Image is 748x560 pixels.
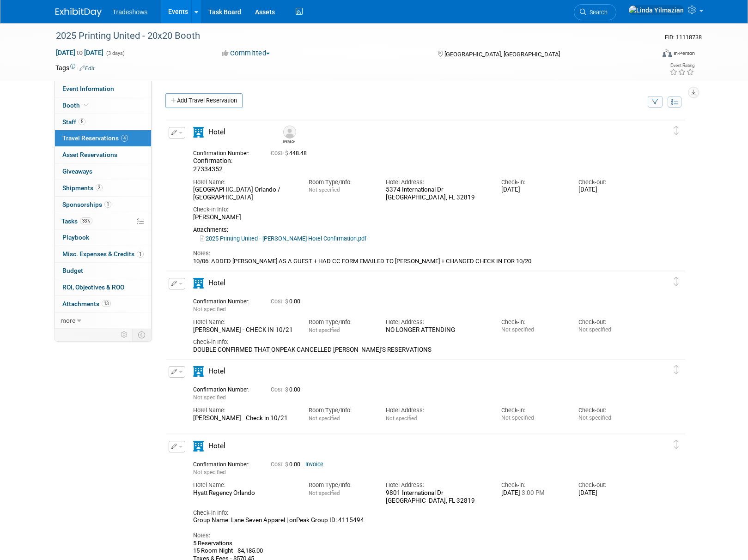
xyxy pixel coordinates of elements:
[386,415,417,422] span: Not specified
[55,296,151,312] a: Attachments13
[55,213,151,229] a: Tasks33%
[193,441,204,452] i: Hotel
[55,8,102,17] img: ExhibitDay
[193,469,226,476] span: Not specified
[208,279,225,287] span: Hotel
[193,258,642,265] div: 10/06: ADDED [PERSON_NAME] AS A GUEST + HAD CC FORM EMAILED TO [PERSON_NAME] + CHANGED CHECK IN F...
[55,229,151,246] a: Playbook
[578,481,642,489] div: Check-out:
[193,178,295,187] div: Hotel Name:
[62,250,144,258] span: Misc. Expenses & Credits
[53,28,641,44] div: 2025 Printing United - 20x20 Booth
[628,5,684,15] img: Linda Yilmazian
[55,180,151,196] a: Shipments2
[674,277,679,286] i: Click and drag to move item
[386,178,487,187] div: Hotel Address:
[271,461,304,468] span: 0.00
[102,300,111,307] span: 13
[271,386,289,393] span: Cost: $
[578,178,642,187] div: Check-out:
[55,246,151,262] a: Misc. Expenses & Credits1
[80,217,92,224] span: 33%
[121,135,128,142] span: 4
[663,49,672,57] img: Format-Inperson.png
[674,440,679,449] i: Click and drag to move item
[309,406,372,415] div: Room Type/Info:
[501,489,565,497] div: [DATE]
[193,186,295,202] div: [GEOGRAPHIC_DATA] Orlando / [GEOGRAPHIC_DATA]
[271,298,289,305] span: Cost: $
[61,317,75,324] span: more
[75,49,84,56] span: to
[578,415,642,422] div: Not specified
[386,481,487,489] div: Hotel Address:
[193,326,295,334] div: [PERSON_NAME] - CHECK IN 10/21
[574,4,616,20] a: Search
[62,267,83,274] span: Budget
[104,201,111,208] span: 1
[165,93,243,108] a: Add Travel Reservation
[62,134,128,142] span: Travel Reservations
[193,278,204,289] i: Hotel
[55,114,151,130] a: Staff5
[62,201,111,208] span: Sponsorships
[193,517,642,524] div: Group Name: Lane Seven Apparel | onPeak Group ID: 4115494
[271,150,289,157] span: Cost: $
[586,9,608,16] span: Search
[193,127,204,138] i: Hotel
[208,128,225,136] span: Hotel
[578,318,642,326] div: Check-out:
[674,126,679,135] i: Click and drag to move item
[193,318,295,326] div: Hotel Name:
[271,298,304,305] span: 0.00
[271,150,310,157] span: 448.48
[665,34,702,41] span: Event ID: 11118738
[84,102,89,108] i: Booth reservation complete
[501,178,565,187] div: Check-in:
[55,163,151,180] a: Giveaways
[132,329,151,341] td: Toggle Event Tabs
[55,279,151,295] a: ROI, Objectives & ROO
[669,63,694,68] div: Event Rating
[578,186,642,194] div: [DATE]
[386,318,487,326] div: Hotel Address:
[105,50,125,56] span: (3 days)
[193,147,257,157] div: Confirmation Number:
[193,205,642,214] div: Check-in Info:
[55,81,151,97] a: Event Information
[55,313,151,329] a: more
[578,326,642,333] div: Not specified
[193,295,257,305] div: Confirmation Number:
[309,318,372,326] div: Room Type/Info:
[193,481,295,489] div: Hotel Name:
[62,184,103,192] span: Shipments
[674,365,679,374] i: Click and drag to move item
[520,489,545,496] span: 3:00 PM
[281,126,297,144] div: Roger Munchnick
[193,415,295,422] div: [PERSON_NAME] - Check in 10/21
[62,102,91,109] span: Booth
[309,178,372,187] div: Room Type/Info:
[55,130,151,146] a: Travel Reservations4
[79,118,85,125] span: 5
[193,157,232,173] span: Confirmation: 27334352
[501,481,565,489] div: Check-in:
[193,338,642,346] div: Check-in Info:
[193,306,226,313] span: Not specified
[62,234,89,241] span: Playbook
[578,406,642,415] div: Check-out:
[271,386,304,393] span: 0.00
[501,326,565,333] div: Not specified
[208,442,225,450] span: Hotel
[193,509,642,517] div: Check-in Info:
[193,489,295,497] div: Hyatt Regency Orlando
[578,489,642,497] div: [DATE]
[219,48,274,58] button: Committed
[673,50,695,57] div: In-Person
[193,531,642,540] div: Notes:
[62,168,92,175] span: Giveaways
[309,490,340,496] span: Not specified
[386,406,487,415] div: Hotel Address:
[55,97,151,114] a: Booth
[501,318,565,326] div: Check-in:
